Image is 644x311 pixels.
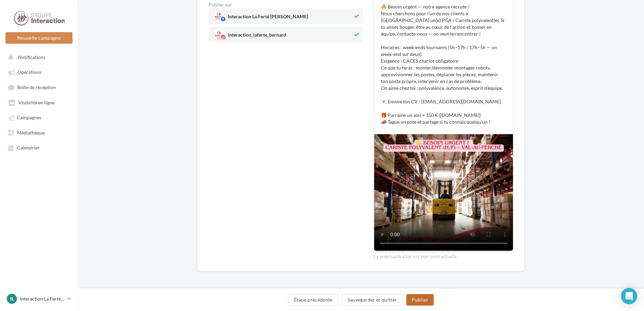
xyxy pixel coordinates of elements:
a: Visibilité en ligne [4,96,74,108]
a: Calendrier [4,141,74,153]
a: Boîte de réception [4,81,74,94]
span: Calendrier [17,145,40,151]
button: Sauvegarder et quitter [342,294,403,306]
a: IL Interaction La Ferté [PERSON_NAME] [5,292,72,305]
span: Notifications [18,54,45,60]
span: Médiathèque [17,130,45,136]
span: Visibilité en ligne [18,100,55,105]
span: Boîte de réception [17,84,56,90]
span: Campagnes [17,115,41,121]
button: Publier [406,294,433,306]
button: Étape précédente [288,294,338,306]
button: Nouvelle campagne [5,32,72,44]
span: Opérations [18,69,41,75]
a: Opérations [4,66,74,78]
button: Notifications [4,51,71,63]
a: Campagnes [4,111,74,123]
p: Interaction La Ferté [PERSON_NAME] [20,295,65,302]
span: IL [10,295,14,302]
div: Open Intercom Messenger [621,288,637,304]
span: Interaction La Ferté [PERSON_NAME] [228,14,308,22]
a: Médiathèque [4,126,74,139]
div: Publier sur [209,2,363,7]
div: La prévisualisation est non-contractuelle [374,251,513,260]
p: 🔥 Besoin urgent — notre agence recrute ! Nous cherchons pour l’un de nos clients à [GEOGRAPHIC_DA... [381,3,506,125]
span: interaction_laferte_bernard [228,33,286,40]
